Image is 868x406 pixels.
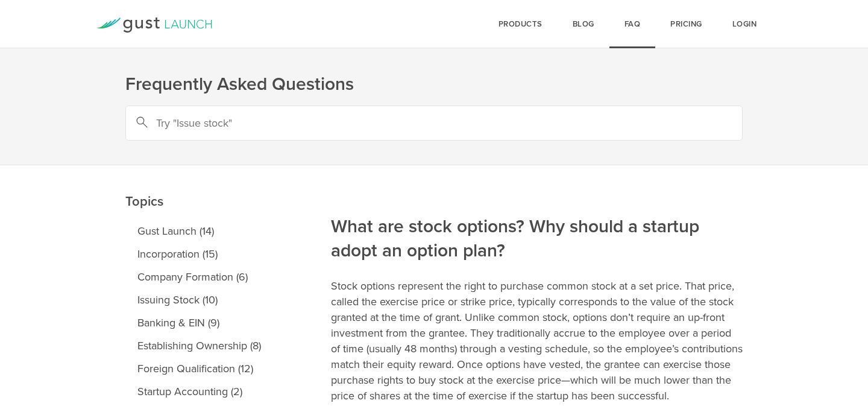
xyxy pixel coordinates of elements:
[125,106,743,141] input: Try "Issue stock"
[331,278,743,404] p: Stock options represent the right to purchase common stock at a set price. That price, called the...
[125,108,301,214] h2: Topics
[125,288,301,311] a: Issuing Stock (10)
[125,243,301,265] a: Incorporation (15)
[125,357,301,380] a: Foreign Qualification (12)
[125,220,301,243] a: Gust Launch (14)
[331,133,743,263] h2: What are stock options? Why should a startup adopt an option plan?
[125,380,301,403] a: Startup Accounting (2)
[125,72,743,97] h1: Frequently Asked Questions
[125,265,301,288] a: Company Formation (6)
[125,311,301,334] a: Banking & EIN (9)
[125,334,301,357] a: Establishing Ownership (8)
